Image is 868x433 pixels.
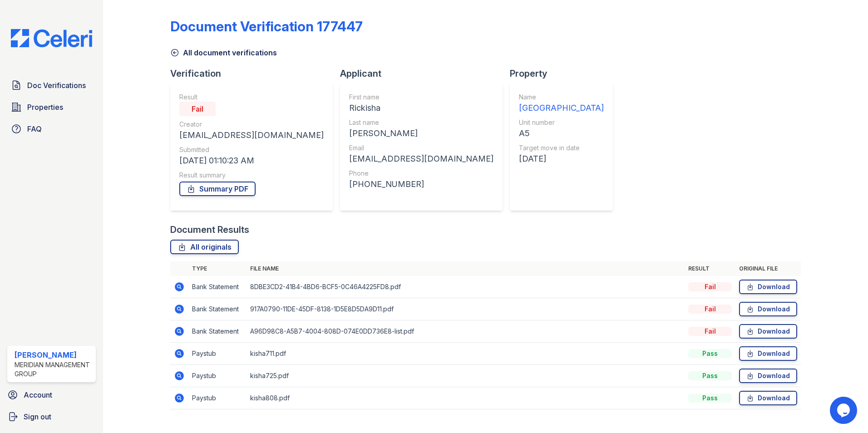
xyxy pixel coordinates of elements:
td: kisha711.pdf [247,343,685,365]
div: Fail [179,102,216,116]
div: Pass [688,349,732,358]
th: Original file [735,261,801,276]
div: Result [179,93,324,102]
a: Properties [7,98,96,116]
div: Creator [179,120,324,129]
td: Paystub [188,343,247,365]
div: [EMAIL_ADDRESS][DOMAIN_NAME] [349,153,493,165]
td: Bank Statement [188,298,247,320]
div: Pass [688,394,732,403]
a: Download [739,346,797,361]
img: CE_Logo_Blue-a8612792a0a2168367f1c8372b55b34899dd931a85d93a1a3d3e32e68fde9ad4.png [4,29,99,47]
span: Account [24,389,52,400]
a: Sign out [4,408,99,426]
div: Fail [688,327,732,336]
div: Unit number [519,118,604,127]
iframe: chat widget [830,397,859,424]
div: Submitted [179,145,324,154]
a: Download [739,369,797,383]
div: Name [519,93,604,102]
div: [PERSON_NAME] [349,127,493,140]
div: [EMAIL_ADDRESS][DOMAIN_NAME] [179,129,324,142]
div: [PERSON_NAME] [15,349,92,360]
td: kisha725.pdf [247,365,685,387]
div: Phone [349,169,493,178]
span: Doc Verifications [27,80,86,91]
td: A96D98C8-A5B7-4004-808D-074E0DD736E8-list.pdf [247,320,685,343]
div: Fail [688,305,732,314]
a: Account [4,386,99,404]
div: [GEOGRAPHIC_DATA] [519,102,604,114]
div: [DATE] 01:10:23 AM [179,154,324,167]
th: Result [685,261,735,276]
div: Last name [349,118,493,127]
a: All document verifications [170,47,277,58]
td: Bank Statement [188,320,247,343]
a: Doc Verifications [7,76,96,94]
div: Pass [688,371,732,380]
div: Fail [688,282,732,291]
a: Summary PDF [179,182,256,196]
a: Download [739,302,797,316]
th: File name [247,261,685,276]
div: Rickisha [349,102,493,114]
span: FAQ [27,123,42,134]
div: Target move in date [519,143,604,153]
td: Paystub [188,365,247,387]
a: All originals [170,240,239,254]
td: kisha808.pdf [247,387,685,409]
div: Meridian Management Group [15,360,92,379]
a: Name [GEOGRAPHIC_DATA] [519,93,604,114]
div: Document Verification 177447 [170,18,363,34]
div: First name [349,93,493,102]
th: Type [188,261,247,276]
div: Result summary [179,171,324,180]
a: Download [739,391,797,405]
a: Download [739,324,797,339]
td: Paystub [188,387,247,409]
td: Bank Statement [188,276,247,298]
span: Properties [27,102,63,113]
td: 917A0790-11DE-45DF-8138-1D5E8D5DA9D11.pdf [247,298,685,320]
div: Verification [170,67,340,80]
td: 8DBE3CD2-41B4-4BD6-BCF5-0C46A4225FD8.pdf [247,276,685,298]
span: Sign out [24,411,51,422]
div: A5 [519,127,604,140]
a: FAQ [7,120,96,138]
div: Property [510,67,620,80]
a: Download [739,280,797,294]
div: [DATE] [519,153,604,165]
div: Document Results [170,223,249,236]
div: [PHONE_NUMBER] [349,178,493,191]
div: Applicant [340,67,510,80]
div: Email [349,143,493,153]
